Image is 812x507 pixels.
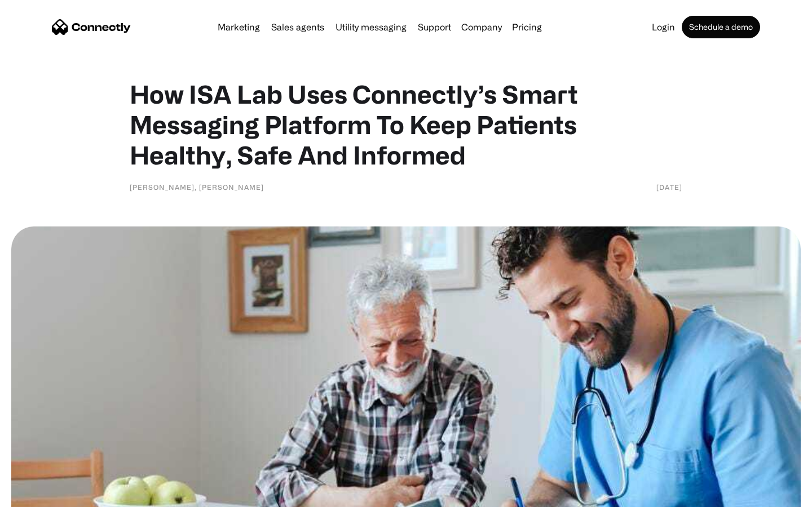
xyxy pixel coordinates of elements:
[647,23,679,32] a: Login
[130,79,682,170] h1: How ISA Lab Uses Connectly’s Smart Messaging Platform To Keep Patients Healthy, Safe And Informed
[461,19,502,35] div: Company
[331,23,411,32] a: Utility messaging
[656,181,682,193] div: [DATE]
[130,181,264,193] div: [PERSON_NAME], [PERSON_NAME]
[413,23,456,32] a: Support
[267,23,329,32] a: Sales agents
[507,23,546,32] a: Pricing
[213,23,264,32] a: Marketing
[682,16,760,38] a: Schedule a demo
[23,487,68,503] ul: Language list
[11,487,68,503] aside: Language selected: English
